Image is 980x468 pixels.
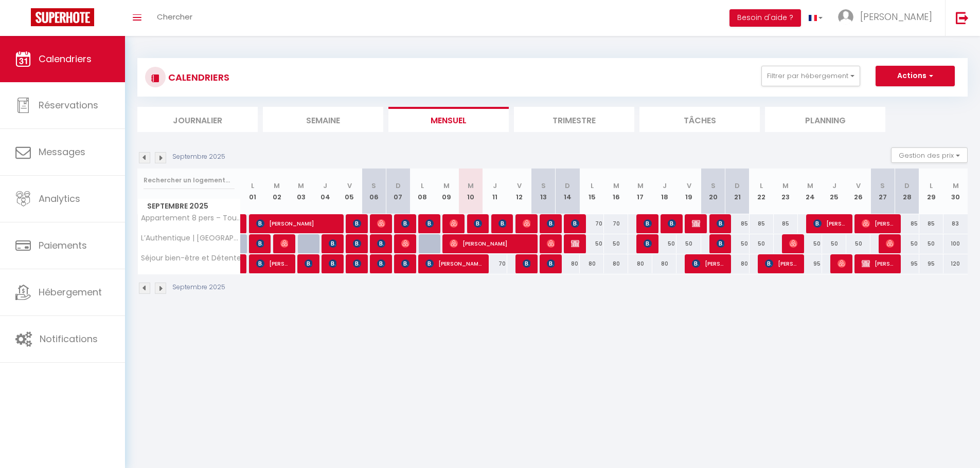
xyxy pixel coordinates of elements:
[172,283,225,292] p: Septembre 2025
[39,145,85,158] span: Messages
[880,181,885,191] abbr: S
[40,332,98,345] span: Notifications
[580,254,604,273] div: 80
[692,254,724,273] span: [PERSON_NAME]
[323,181,327,191] abbr: J
[329,254,337,273] span: [PERSON_NAME]
[401,254,409,273] span: [PERSON_NAME]
[541,181,546,191] abbr: S
[782,181,789,191] abbr: M
[8,4,39,35] button: Ouvrir le widget de chat LiveChat
[353,254,361,273] span: [PERSON_NAME]
[450,214,458,233] span: [PERSON_NAME]
[493,181,497,191] abbr: J
[813,214,846,233] span: [PERSON_NAME]
[514,107,634,132] li: Trimestre
[604,234,628,253] div: 50
[31,8,94,26] img: Super Booking
[298,181,304,191] abbr: M
[838,9,853,25] img: ...
[692,214,700,233] span: [PERSON_NAME]
[580,214,604,233] div: 70
[421,181,424,191] abbr: L
[507,169,531,214] th: 12
[846,169,870,214] th: 26
[953,181,959,191] abbr: M
[652,169,676,214] th: 18
[807,181,813,191] abbr: M
[711,181,716,191] abbr: S
[919,214,943,233] div: 85
[305,254,313,273] span: [PERSON_NAME]
[860,10,932,23] span: [PERSON_NAME]
[919,234,943,253] div: 50
[676,234,701,253] div: 50
[353,234,361,253] span: Chaimaa Filali el keurti
[798,234,822,253] div: 50
[434,169,458,214] th: 09
[895,214,919,233] div: 85
[956,11,969,24] img: logout
[289,169,313,214] th: 03
[401,214,409,233] span: [PERSON_NAME]
[750,234,774,253] div: 50
[362,169,386,214] th: 06
[396,181,401,191] abbr: D
[263,107,383,132] li: Semaine
[774,214,798,233] div: 85
[919,254,943,273] div: 95
[943,214,968,233] div: 83
[628,169,652,214] th: 17
[798,254,822,273] div: 95
[39,192,80,205] span: Analytics
[571,234,579,253] span: [PERSON_NAME]
[580,234,604,253] div: 50
[639,107,760,132] li: Tâches
[750,214,774,233] div: 85
[450,234,530,253] span: [PERSON_NAME]
[425,254,482,273] span: [PERSON_NAME]
[547,234,555,253] span: [PERSON_NAME]
[39,286,102,298] span: Hébergement
[39,52,92,65] span: Calendriers
[862,214,894,233] span: [PERSON_NAME]
[701,169,725,214] th: 20
[663,181,667,191] abbr: J
[388,107,509,132] li: Mensuel
[870,169,895,214] th: 27
[735,181,740,191] abbr: D
[930,181,933,191] abbr: L
[523,254,531,273] span: [PERSON_NAME]
[241,254,246,274] a: [PERSON_NAME]
[39,239,87,252] span: Paiements
[241,169,265,214] th: 01
[668,214,676,233] span: vanesa del rio
[717,234,725,253] span: [PERSON_NAME]
[547,214,555,233] span: [PERSON_NAME]
[483,254,507,273] div: 70
[750,169,774,214] th: 22
[838,254,846,273] span: [PERSON_NAME]
[856,181,861,191] abbr: V
[652,234,676,253] div: 50
[862,254,894,273] span: [PERSON_NAME]
[401,234,409,253] span: [PERSON_NAME]
[717,214,725,233] span: [PERSON_NAME]
[139,254,241,262] span: Séjour bien-être et Détente
[846,234,870,253] div: 50
[144,171,235,190] input: Rechercher un logement...
[166,66,229,89] h3: CALENDRIERS
[725,169,750,214] th: 21
[676,169,701,214] th: 19
[591,181,594,191] abbr: L
[919,169,943,214] th: 29
[483,169,507,214] th: 11
[895,234,919,253] div: 50
[943,169,968,214] th: 30
[371,181,376,191] abbr: S
[644,214,652,233] span: [PERSON_NAME]
[891,147,968,163] button: Gestion des prix
[241,214,246,234] a: [PERSON_NAME]
[410,169,434,214] th: 08
[265,169,289,214] th: 02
